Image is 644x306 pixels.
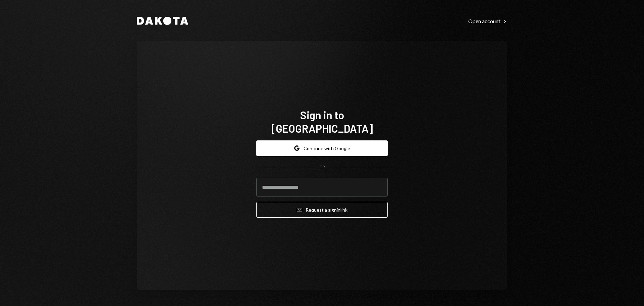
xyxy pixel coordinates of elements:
button: Request a signinlink [256,202,388,218]
div: Open account [468,18,507,25]
a: Open account [468,17,507,25]
h1: Sign in to [GEOGRAPHIC_DATA] [256,108,388,135]
div: OR [319,164,325,170]
button: Continue with Google [256,140,388,156]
